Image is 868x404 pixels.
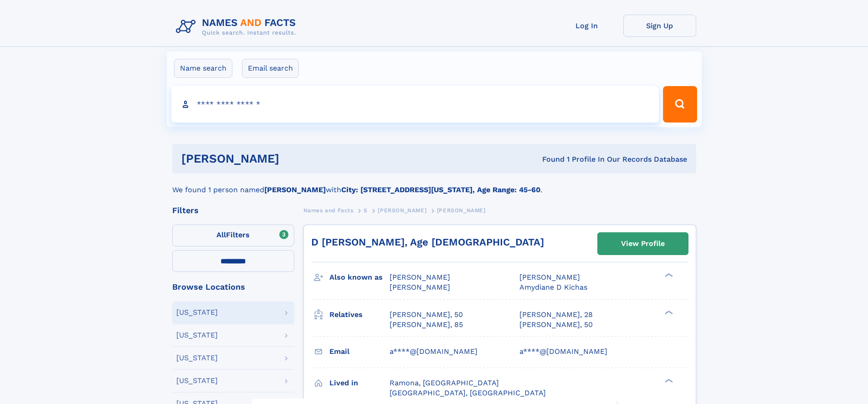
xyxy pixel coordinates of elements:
a: [PERSON_NAME], 28 [519,310,593,320]
h3: Lived in [329,375,390,391]
a: S [364,205,368,216]
a: [PERSON_NAME], 85 [390,320,463,330]
span: Amydiane D Kichas [519,283,587,291]
div: Browse Locations [172,283,294,291]
div: We found 1 person named with . [172,174,696,195]
a: [PERSON_NAME], 50 [390,310,463,320]
div: Found 1 Profile In Our Records Database [411,154,687,164]
div: View Profile [621,233,665,254]
div: [US_STATE] [176,377,218,384]
input: search input [171,86,659,123]
span: [GEOGRAPHIC_DATA], [GEOGRAPHIC_DATA] [390,389,546,397]
a: Log In [550,15,623,37]
div: Filters [172,206,294,215]
span: S [364,207,368,214]
div: [US_STATE] [176,309,218,316]
span: [PERSON_NAME] [437,207,486,214]
span: [PERSON_NAME] [390,283,450,291]
span: [PERSON_NAME] [378,207,426,214]
div: ❯ [663,272,673,278]
a: [PERSON_NAME] [378,205,426,216]
span: [PERSON_NAME] [519,273,580,281]
a: Sign Up [623,15,696,37]
div: ❯ [663,309,673,315]
span: All [216,230,226,239]
label: Name search [174,59,232,78]
label: Email search [242,59,299,78]
button: Search Button [663,86,697,123]
span: [PERSON_NAME] [390,273,450,281]
div: [US_STATE] [176,354,218,362]
a: Names and Facts [303,205,354,216]
div: [US_STATE] [176,332,218,339]
h3: Also known as [329,270,390,285]
a: View Profile [598,233,688,255]
h3: Email [329,344,390,359]
span: Ramona, [GEOGRAPHIC_DATA] [390,378,499,387]
label: Filters [172,225,294,246]
h1: [PERSON_NAME] [181,153,411,164]
a: D [PERSON_NAME], Age [DEMOGRAPHIC_DATA] [311,236,544,248]
b: [PERSON_NAME] [264,185,326,194]
div: ❯ [663,378,673,384]
h3: Relatives [329,307,390,322]
img: Logo Names and Facts [172,15,303,39]
a: [PERSON_NAME], 50 [519,320,593,330]
b: City: [STREET_ADDRESS][US_STATE], Age Range: 45-60 [341,185,540,194]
